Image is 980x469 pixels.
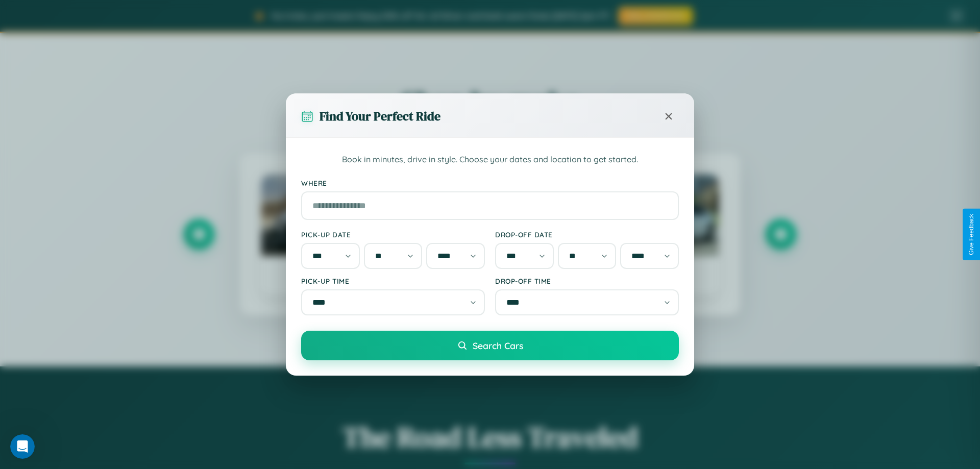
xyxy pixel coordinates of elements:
button: Search Cars [301,331,679,360]
label: Where [301,179,679,187]
label: Pick-up Date [301,230,485,239]
label: Pick-up Time [301,277,485,285]
label: Drop-off Date [495,230,679,239]
p: Book in minutes, drive in style. Choose your dates and location to get started. [301,153,679,166]
span: Search Cars [473,340,523,351]
label: Drop-off Time [495,277,679,285]
h3: Find Your Perfect Ride [320,108,440,125]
